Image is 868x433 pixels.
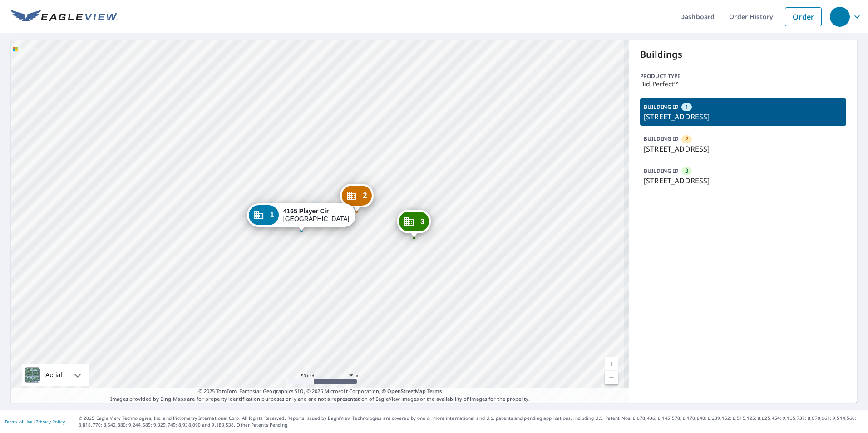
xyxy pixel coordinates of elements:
[685,135,688,143] span: 2
[5,418,33,425] a: Terms of Use
[644,135,679,143] p: BUILDING ID
[427,388,442,394] a: Terms
[420,218,424,225] span: 3
[79,415,863,428] p: © 2025 Eagle View Technologies, Inc. and Pictometry International Corp. All Rights Reserved. Repo...
[283,207,329,215] strong: 4165 Player Cir
[43,364,65,386] div: Aerial
[198,388,442,395] span: © 2025 TomTom, Earthstar Geographics SIO, © 2025 Microsoft Corporation, ©
[605,357,618,371] a: Current Level 19, Zoom In
[247,203,356,231] div: Dropped pin, building 1, Commercial property, 4165 Player Cir Orlando, FL 32808
[644,143,843,154] p: [STREET_ADDRESS]
[35,418,65,425] a: Privacy Policy
[387,388,425,394] a: OpenStreetMap
[644,175,843,186] p: [STREET_ADDRESS]
[685,167,688,175] span: 3
[685,103,688,112] span: 1
[22,364,89,386] div: Aerial
[644,103,679,111] p: BUILDING ID
[397,210,431,238] div: Dropped pin, building 3, Commercial property, 4111 Player Cir Orlando, FL 32808
[644,111,843,122] p: [STREET_ADDRESS]
[640,80,846,88] p: Bid Perfect™
[11,10,118,24] img: EV Logo
[785,7,822,26] a: Order
[640,48,846,61] p: Buildings
[340,184,374,212] div: Dropped pin, building 2, Commercial property, 4127 Player Cir Orlando, FL 32808
[644,167,679,175] p: BUILDING ID
[640,72,846,80] p: Product type
[11,388,629,403] p: Images provided by Bing Maps are for property identification purposes only and are not a represen...
[270,212,274,218] span: 1
[283,207,350,223] div: [GEOGRAPHIC_DATA]
[605,371,618,384] a: Current Level 19, Zoom Out
[363,192,367,199] span: 2
[5,419,65,424] p: |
